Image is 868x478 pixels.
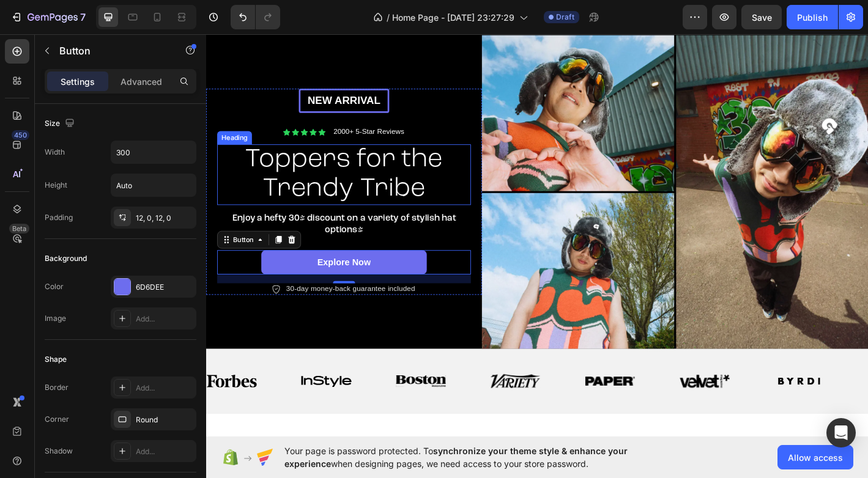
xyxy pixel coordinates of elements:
div: Beta [9,224,29,233]
div: Background [45,253,87,264]
div: Publish [797,11,828,24]
div: Border [45,382,69,393]
img: Alt image [630,383,686,392]
img: Alt image [420,382,476,392]
img: Alt image [210,381,266,394]
div: 450 [12,130,29,140]
div: Shadow [45,446,73,457]
div: 12, 0, 12, 0 [136,213,193,224]
div: Round [136,414,193,425]
div: Add... [136,314,193,325]
input: Auto [111,174,196,196]
div: Shape [45,354,67,365]
span: Home Page - [DATE] 23:27:29 [392,11,514,24]
input: Auto [111,141,196,163]
p: Settings [61,75,95,88]
img: Alt image [1,380,56,394]
p: Button [59,43,163,58]
img: Alt image [525,378,581,397]
img: gempages_575595409674601298-f136a012-e3f6-49c5-8777-5fc1e0acb082.webp [306,4,734,351]
span: / [387,11,390,24]
div: Open Intercom Messenger [826,418,856,447]
div: Width [45,147,65,158]
button: Save [741,5,782,29]
span: Your page is password protected. To when designing pages, we need access to your store password. [284,444,675,470]
button: Publish [787,5,838,29]
div: Padding [45,212,73,223]
div: Add... [136,383,193,394]
div: 6D6DEE [136,282,193,293]
span: Save [752,12,772,23]
span: synchronize your theme style & enhance your experience [284,446,628,469]
div: Add... [136,446,193,457]
div: Image [45,313,66,324]
div: Size [45,116,77,132]
span: Draft [556,12,574,23]
span: Allow access [788,451,843,464]
button: Allow access [777,445,853,469]
div: Color [45,281,64,292]
p: Advanced [121,75,162,88]
img: Alt image [315,379,371,395]
div: Height [45,180,67,191]
p: 7 [80,10,86,24]
button: 7 [5,5,91,29]
iframe: Design area [206,32,868,439]
img: Alt image [105,381,161,394]
div: Undo/Redo [231,5,280,29]
div: Corner [45,414,69,425]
